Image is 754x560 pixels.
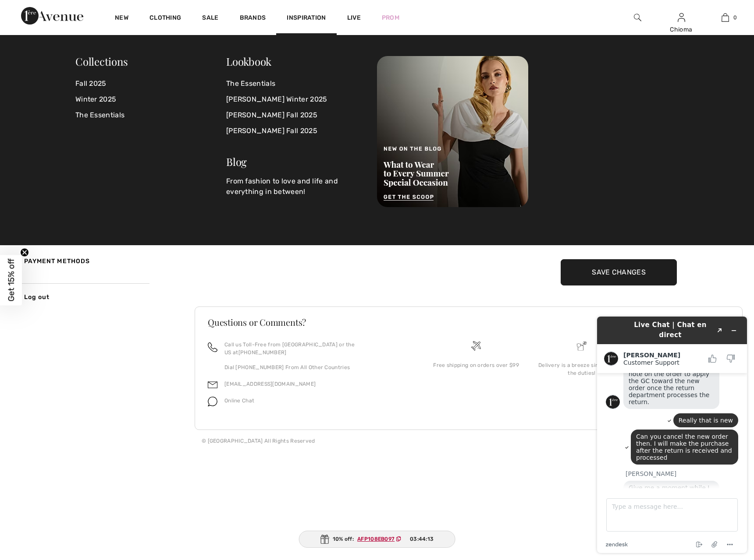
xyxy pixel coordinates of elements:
[20,248,29,257] button: Close teaser
[224,398,254,404] span: Online Chat
[299,531,455,548] div: 10% off:
[75,76,226,92] a: Fall 2025
[75,92,226,107] a: Winter 2025
[226,76,366,92] a: The Essentials
[536,361,628,377] div: Delivery is a breeze since we pay the duties!
[320,535,329,544] img: Gift.svg
[226,176,366,197] p: From fashion to love and life and everything in between!
[240,14,266,23] a: Brands
[202,437,315,445] div: © [GEOGRAPHIC_DATA] All Rights Reserved
[660,25,703,34] div: Chioma
[11,248,149,275] a: Payment Methods
[678,13,685,21] a: Sign In
[238,349,287,356] a: [PHONE_NUMBER]
[357,536,395,542] ins: AFP108EB097
[382,13,399,22] a: Prom
[577,341,587,351] img: Delivery is a breeze since we pay the duties!
[6,259,16,302] span: Get 15% off
[75,54,128,68] span: Collections
[634,12,641,23] img: search the website
[208,342,217,352] img: call
[75,107,226,123] a: The Essentials
[347,13,361,22] a: Live
[678,12,685,23] img: My Info
[430,361,522,369] div: Free shipping on orders over $99
[226,155,247,169] a: Blog
[208,380,217,390] img: email
[21,7,83,25] img: 1ère Avenue
[410,535,434,543] span: 03:44:13
[149,14,181,23] a: Clothing
[561,259,677,285] input: Save Changes
[377,56,528,207] img: New on the Blog
[208,397,217,406] img: chat
[208,318,729,327] h3: Questions or Comments?
[226,123,366,139] a: [PERSON_NAME] Fall 2025
[704,12,747,23] a: 0
[377,127,528,135] a: New on the Blog
[224,381,316,387] a: [EMAIL_ADDRESS][DOMAIN_NAME]
[202,14,218,23] a: Sale
[226,92,366,107] a: [PERSON_NAME] Winter 2025
[224,341,413,356] p: Call us Toll-Free from [GEOGRAPHIC_DATA] or the US at
[471,341,481,351] img: Free shipping on orders over $99
[733,14,737,21] span: 0
[11,283,149,310] a: Log out
[226,107,366,123] a: [PERSON_NAME] Fall 2025
[115,14,128,23] a: New
[19,6,37,14] span: Chat
[722,12,729,23] img: My Bag
[287,14,326,23] span: Inspiration
[226,54,271,68] a: Lookbook
[224,363,413,371] p: Dial [PHONE_NUMBER] From All Other Countries
[590,310,754,560] iframe: Find more information here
